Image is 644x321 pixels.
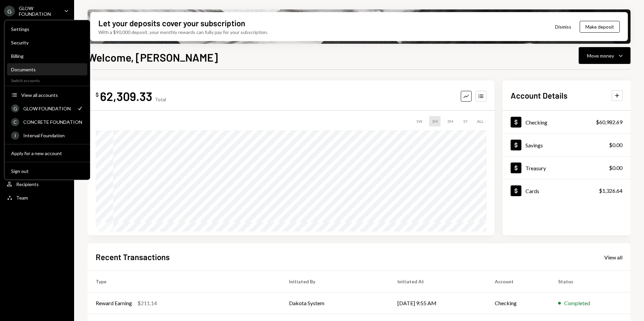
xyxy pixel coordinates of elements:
[389,292,487,314] td: [DATE] 9:55 AM
[7,63,87,75] a: Documents
[525,188,539,194] div: Cards
[7,147,87,159] button: Apply for a new account
[155,97,166,102] div: Total
[16,181,39,187] div: Recipients
[7,129,87,141] a: IInterval Foundation
[511,90,568,101] h2: Account Details
[525,142,543,148] div: Savings
[503,179,631,202] a: Cards$1,326.64
[599,187,622,195] div: $1,326.64
[21,92,83,98] div: View all accounts
[96,251,170,262] h2: Recent Transactions
[96,91,99,98] div: $
[4,178,70,190] a: Recipients
[98,17,245,29] div: Let your deposits cover your subscription
[11,150,83,156] div: Apply for a new account
[23,106,72,111] div: GLOW FOUNDATION
[281,271,389,292] th: Initiated By
[7,23,87,35] a: Settings
[525,165,546,171] div: Treasury
[23,119,83,125] div: CONCRETE FOUNDATION
[604,254,622,261] div: View all
[281,292,389,314] td: Dakota System
[547,19,580,35] button: Dismiss
[7,165,87,177] button: Sign out
[137,299,157,307] div: $211.14
[11,104,19,112] div: G
[609,141,622,149] div: $0.00
[19,5,59,17] div: GLOW FOUNDATION
[580,21,620,33] button: Make deposit
[596,118,622,126] div: $60,982.69
[609,164,622,172] div: $0.00
[7,36,87,48] a: Security
[525,119,547,126] div: Checking
[474,116,486,127] div: ALL
[11,132,19,140] div: I
[503,134,631,156] a: Savings$0.00
[445,116,456,127] div: 3M
[98,29,268,36] div: With a $90,000 deposit, your monthly rewards can fully pay for your subscription.
[11,26,83,32] div: Settings
[604,253,622,261] a: View all
[23,133,83,138] div: Interval Foundation
[11,118,19,126] div: C
[4,191,70,204] a: Team
[579,47,631,64] button: Move money
[88,271,281,292] th: Type
[503,111,631,133] a: Checking$60,982.69
[100,88,152,104] div: 62,309.33
[389,271,487,292] th: Initiated At
[11,40,83,45] div: Security
[11,53,83,59] div: Billing
[11,168,83,174] div: Sign out
[16,195,28,201] div: Team
[4,77,90,83] div: Switch accounts
[88,50,218,64] h1: Welcome, [PERSON_NAME]
[487,271,550,292] th: Account
[487,292,550,314] td: Checking
[7,116,87,128] a: CCONCRETE FOUNDATION
[550,271,631,292] th: Status
[7,50,87,62] a: Billing
[503,156,631,179] a: Treasury$0.00
[460,116,470,127] div: 1Y
[4,6,15,16] div: G
[429,116,441,127] div: 1M
[564,299,590,307] div: Completed
[11,67,83,72] div: Documents
[7,89,87,101] button: View all accounts
[587,52,614,59] div: Move money
[413,116,425,127] div: 1W
[96,299,132,307] div: Reward Earning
